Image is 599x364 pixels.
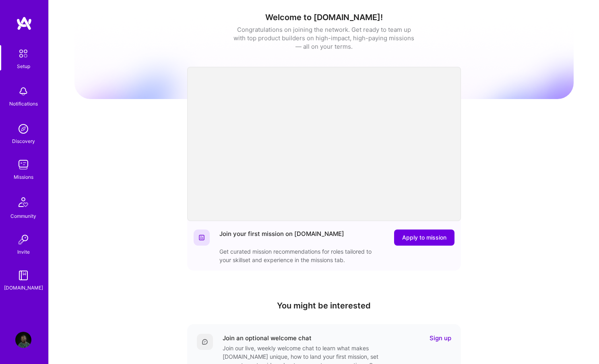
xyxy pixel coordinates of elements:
[12,137,35,145] div: Discovery
[14,192,33,212] img: Community
[219,230,344,246] div: Join your first mission on [DOMAIN_NAME]
[14,173,33,181] div: Missions
[15,157,31,173] img: teamwork
[10,212,36,220] div: Community
[15,45,32,62] img: setup
[13,332,33,348] a: User Avatar
[223,334,312,342] div: Join an optional welcome chat
[15,332,31,348] img: User Avatar
[17,248,30,256] div: Invite
[17,62,30,70] div: Setup
[9,99,38,108] div: Notifications
[4,283,43,292] div: [DOMAIN_NAME]
[74,12,574,22] h1: Welcome to [DOMAIN_NAME]!
[15,121,31,137] img: discovery
[233,25,415,51] div: Congratulations on joining the network. Get ready to team up with top product builders on high-im...
[219,247,380,264] div: Get curated mission recommendations for roles tailored to your skillset and experience in the mis...
[187,67,461,221] iframe: video
[202,339,208,345] img: Comment
[394,230,454,246] button: Apply to mission
[187,301,461,310] h4: You might be interested
[16,16,32,31] img: logo
[15,232,31,248] img: Invite
[198,234,205,241] img: Website
[402,234,446,242] span: Apply to mission
[430,334,451,342] a: Sign up
[15,267,31,283] img: guide book
[15,83,31,99] img: bell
